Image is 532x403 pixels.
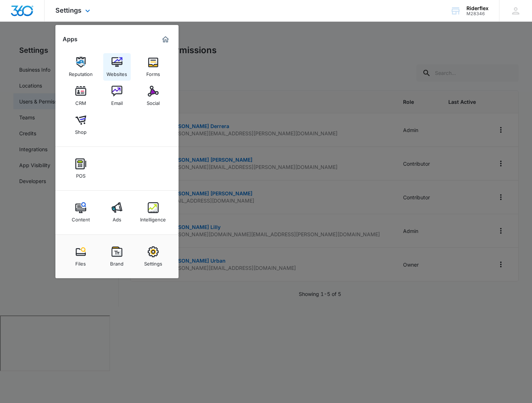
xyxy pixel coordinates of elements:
div: Websites [106,68,127,77]
a: Reputation [67,53,95,81]
a: Intelligence [139,199,167,226]
div: Reputation [69,68,93,77]
div: Settings [144,257,162,267]
a: Social [139,82,167,110]
a: Forms [139,53,167,81]
div: Brand [110,257,123,267]
div: Email [111,97,123,106]
div: CRM [75,97,86,106]
a: Brand [103,243,131,270]
div: Content [72,213,90,222]
a: Content [67,199,95,226]
div: Files [75,257,86,267]
a: Marketing 360® Dashboard [160,34,171,45]
div: Social [147,97,160,106]
div: Intelligence [140,213,166,222]
span: Settings [55,7,81,14]
div: POS [76,169,85,179]
div: account name [466,5,489,11]
a: Ads [103,199,131,226]
div: Forms [146,68,160,77]
h2: Apps [63,36,78,43]
a: Websites [103,53,131,81]
a: Settings [139,243,167,270]
a: Shop [67,111,95,139]
div: Shop [75,126,87,135]
a: Files [67,243,95,270]
div: account id [466,11,489,16]
div: Ads [113,213,121,222]
a: CRM [67,82,95,110]
a: POS [67,155,95,182]
a: Email [103,82,131,110]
